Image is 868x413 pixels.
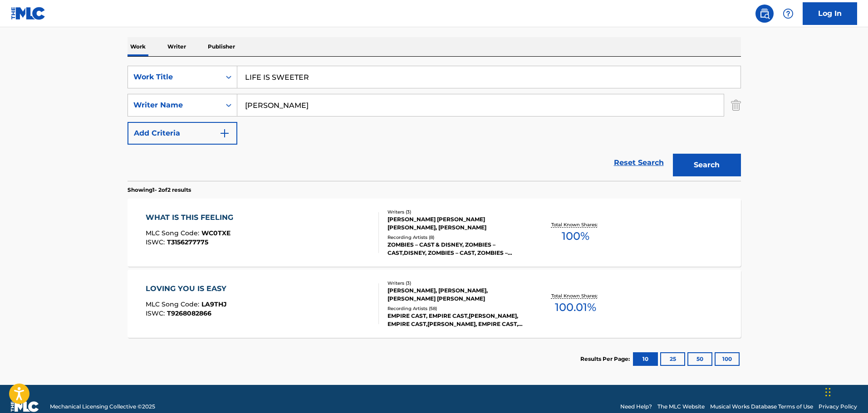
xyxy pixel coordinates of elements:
img: 9d2ae6d4665cec9f34b9.svg [219,128,230,139]
a: Privacy Policy [819,403,857,411]
span: 100 % [562,228,589,244]
img: logo [11,401,39,412]
div: Writers ( 3 ) [387,280,525,287]
div: Writer Name [133,100,215,111]
img: search [759,8,770,19]
div: WHAT IS THIS FEELING [146,212,238,223]
div: Drag [825,379,831,406]
div: LOVING YOU IS EASY [146,283,231,294]
p: Showing 1 - 2 of 2 results [128,186,191,194]
a: Reset Search [609,153,668,173]
button: 25 [660,352,685,366]
button: Search [673,154,741,176]
p: Work [128,37,148,56]
span: Mechanical Licensing Collective © 2025 [50,403,155,411]
p: Total Known Shares: [551,292,600,299]
img: MLC Logo [11,7,46,20]
button: 50 [687,352,712,366]
a: WHAT IS THIS FEELINGMLC Song Code:WC0TXEISWC:T3156277775Writers (3)[PERSON_NAME] [PERSON_NAME] [P... [128,199,741,267]
p: Total Known Shares: [551,221,600,228]
span: ISWC : [146,309,167,317]
button: 100 [715,352,740,366]
img: Delete Criterion [731,94,741,117]
div: Writers ( 3 ) [387,209,525,215]
span: T9268082866 [167,309,211,317]
p: Publisher [205,37,238,56]
span: T3156277775 [167,238,208,246]
div: [PERSON_NAME], [PERSON_NAME], [PERSON_NAME] [PERSON_NAME] [387,287,525,303]
div: ZOMBIES – CAST & DISNEY, ZOMBIES – CAST,DISNEY, ZOMBIES – CAST, ZOMBIES – CAST, DISNEY|ZOMBIES – ... [387,241,525,257]
span: WC0TXE [201,229,230,237]
p: Writer [165,37,189,56]
span: LA9THJ [201,300,227,308]
form: Search Form [128,66,741,181]
button: 10 [633,352,658,366]
button: Add Criteria [128,122,237,145]
span: ISWC : [146,238,167,246]
a: Need Help? [620,403,652,411]
div: Work Title [133,72,215,83]
img: help [783,8,794,19]
a: Public Search [755,5,774,23]
div: Recording Artists ( 8 ) [387,234,525,241]
a: LOVING YOU IS EASYMLC Song Code:LA9THJISWC:T9268082866Writers (3)[PERSON_NAME], [PERSON_NAME], [P... [128,270,741,338]
a: The MLC Website [657,403,705,411]
div: [PERSON_NAME] [PERSON_NAME] [PERSON_NAME], [PERSON_NAME] [387,215,525,232]
p: Results Per Page: [580,355,632,363]
a: Musical Works Database Terms of Use [710,403,813,411]
span: MLC Song Code : [146,300,201,308]
div: EMPIRE CAST, EMPIRE CAST,[PERSON_NAME], EMPIRE CAST,[PERSON_NAME], EMPIRE CAST, EMPIRE CAST,[PERS... [387,312,525,328]
div: Recording Artists ( 58 ) [387,305,525,312]
iframe: Chat Widget [823,369,868,413]
span: 100.01 % [555,299,596,316]
a: Log In [803,2,857,25]
span: MLC Song Code : [146,229,201,237]
div: Help [779,5,797,23]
